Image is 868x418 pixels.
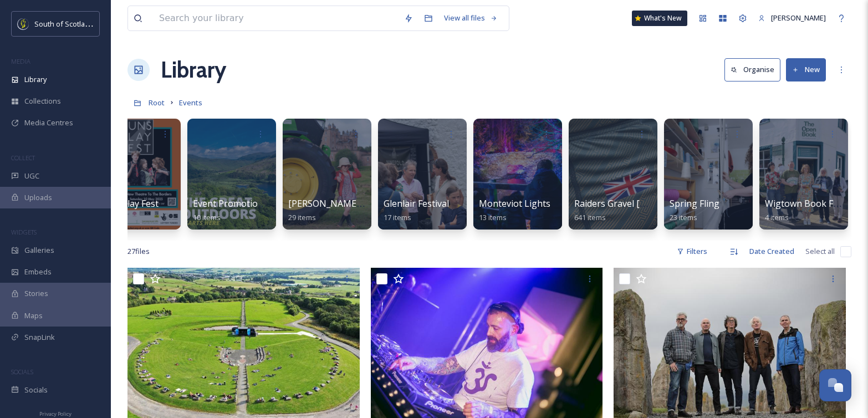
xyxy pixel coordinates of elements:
[438,7,503,29] a: View all files
[98,198,159,222] a: Duns Play Fest
[479,212,507,222] span: 13 items
[574,197,707,210] span: Raiders Gravel [PERSON_NAME]
[149,96,165,109] a: Root
[724,58,780,81] button: Organise
[24,288,48,299] span: Stories
[11,228,37,236] span: WIDGETS
[24,310,43,321] span: Maps
[670,197,719,210] span: Spring Fling
[34,18,161,29] span: South of Scotland Destination Alliance
[24,332,55,343] span: SnapLink
[161,53,226,86] a: Library
[671,241,713,262] div: Filters
[819,369,851,401] button: Open Chat
[574,198,707,222] a: Raiders Gravel [PERSON_NAME]641 items
[670,212,697,222] span: 23 items
[574,212,606,222] span: 641 items
[24,245,54,256] span: Galleries
[765,212,789,222] span: 4 items
[479,197,550,210] span: Monteviot Lights
[24,74,47,85] span: Library
[193,212,221,222] span: 10 items
[179,96,202,109] a: Events
[384,198,449,222] a: Glenlair Festival17 items
[154,6,399,30] input: Search your library
[724,58,786,81] a: Organise
[24,385,48,395] span: Socials
[24,171,39,181] span: UGC
[193,198,300,222] a: Event Promotional Assets10 items
[24,267,52,277] span: Embeds
[24,96,61,106] span: Collections
[765,198,846,222] a: Wigtown Book Fest4 items
[149,98,165,108] span: Root
[670,198,719,222] a: Spring Fling23 items
[771,13,826,23] span: [PERSON_NAME]
[288,197,413,210] span: [PERSON_NAME] Country Fair
[127,246,150,257] span: 27 file s
[805,246,835,257] span: Select all
[11,368,33,376] span: SOCIALS
[744,241,800,262] div: Date Created
[632,11,687,26] a: What's New
[11,154,35,162] span: COLLECT
[179,98,202,108] span: Events
[11,57,30,65] span: MEDIA
[24,192,52,203] span: Uploads
[786,58,826,81] button: New
[24,118,73,128] span: Media Centres
[479,198,550,222] a: Monteviot Lights13 items
[753,7,831,29] a: [PERSON_NAME]
[18,18,29,29] img: images.jpeg
[98,197,159,210] span: Duns Play Fest
[39,410,72,417] span: Privacy Policy
[765,197,846,210] span: Wigtown Book Fest
[288,212,316,222] span: 29 items
[384,212,411,222] span: 17 items
[384,197,449,210] span: Glenlair Festival
[288,198,413,222] a: [PERSON_NAME] Country Fair29 items
[193,197,300,210] span: Event Promotional Assets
